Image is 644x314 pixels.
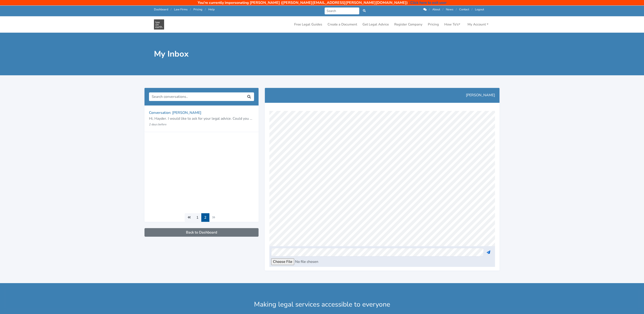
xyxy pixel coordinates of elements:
a: 1 [193,213,202,222]
span: / [205,7,206,11]
li: Next » [209,213,218,222]
a: News [446,7,453,11]
a: My Account [466,20,490,29]
p: Conversation: [PERSON_NAME] [149,110,254,116]
p: [PERSON_NAME] [269,92,495,98]
span: / [171,7,172,11]
input: Search [325,7,360,14]
a: Logout [475,7,484,11]
input: Search conversations.. [149,92,245,101]
a: Create a Document [326,20,359,29]
span: / [442,7,443,11]
a: Contact [459,7,469,11]
span: / [429,7,430,11]
div: Making legal services accessible to everyone [151,299,493,309]
span: / [472,7,472,11]
a: How To's [442,20,462,29]
a: Get Legal Advice [361,20,391,29]
nav: Page navigation [144,213,259,222]
a: « Previous [185,213,194,222]
a: Conversation: [PERSON_NAME] Hi, Hayder. I would like to ask for your legal advice. Could you plea... [144,105,259,132]
h1: My Inbox [154,49,319,59]
a: Dashboard [154,7,168,11]
span: 2 [201,213,209,222]
a: About [432,7,440,11]
a: Help [208,7,215,11]
a: Pricing [193,7,202,11]
a: Free Legal Guides [292,20,324,29]
a: Law Firms [174,7,188,11]
p: Hi, Hayder. I would like to ask for your legal advice. Could you please let me know your earliest... [149,116,254,122]
span: / [190,7,191,11]
small: 2 days before [149,122,167,126]
span: / [456,7,457,11]
a: - Click here to exit user [408,0,447,5]
img: Law On Earth [154,19,164,30]
a: Pricing [426,20,441,29]
a: Back to Dashboard [144,228,259,237]
a: Register Company [392,20,424,29]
